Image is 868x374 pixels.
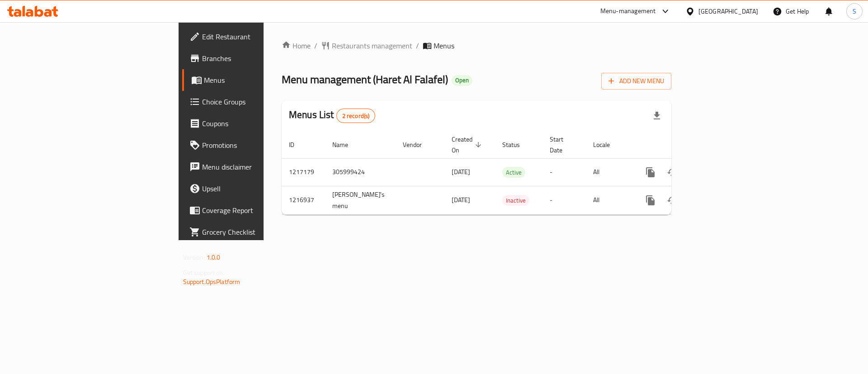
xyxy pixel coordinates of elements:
a: Choice Groups [182,91,324,113]
table: enhanced table [282,131,734,215]
a: Restaurants management [321,40,412,51]
nav: breadcrumb [282,40,671,51]
span: ID [289,139,306,150]
span: Inactive [502,195,529,206]
span: Status [502,139,532,150]
span: Coupons [202,118,316,129]
div: Total records count [336,109,376,123]
div: Inactive [502,195,529,206]
span: Version: [183,251,205,263]
a: Grocery Checklist [182,221,324,243]
span: Edit Restaurant [202,31,316,42]
span: [DATE] [452,194,470,206]
span: Menus [204,75,316,85]
span: Restaurants management [332,40,412,51]
span: S [853,6,856,16]
span: Grocery Checklist [202,227,316,237]
th: Actions [632,131,734,159]
span: Choice Groups [202,96,316,107]
a: Edit Restaurant [182,26,324,47]
button: more [640,189,661,211]
a: Menu disclaimer [182,156,324,178]
span: Menu disclaimer [202,161,316,172]
div: [GEOGRAPHIC_DATA] [698,6,758,16]
span: Promotions [202,140,316,151]
span: Vendor [403,139,434,150]
span: Get support on: [183,267,225,279]
a: Support.OpsPlatform [183,276,241,288]
span: Add New Menu [609,76,664,87]
button: Change Status [661,189,683,211]
div: Export file [646,105,668,127]
a: Coupons [182,113,324,134]
td: [PERSON_NAME]'s menu [325,186,396,214]
span: Upsell [202,183,316,194]
a: Coverage Report [182,199,324,221]
a: Menus [182,69,324,91]
td: - [542,158,586,186]
a: Branches [182,47,324,69]
span: Coverage Report [202,205,316,216]
td: 305999424 [325,158,396,186]
td: All [586,158,632,186]
span: Name [332,139,360,150]
div: Menu-management [600,6,656,17]
span: Active [502,167,525,178]
button: more [640,161,661,183]
span: Branches [202,53,316,64]
span: Created On [452,134,484,156]
span: 1.0.0 [207,251,221,263]
li: / [416,40,419,51]
div: Active [502,167,525,178]
span: Open [452,76,472,84]
button: Add New Menu [601,73,671,90]
div: Open [452,75,472,86]
button: Change Status [661,161,683,183]
td: All [586,186,632,214]
span: Menus [434,40,454,51]
h2: Menus List [289,108,375,123]
span: [DATE] [452,166,470,178]
td: - [542,186,586,214]
span: 2 record(s) [337,112,375,120]
a: Upsell [182,178,324,199]
span: Menu management ( Haret Al Falafel ) [282,69,448,90]
a: Promotions [182,134,324,156]
span: Locale [593,139,622,150]
span: Start Date [550,134,575,156]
